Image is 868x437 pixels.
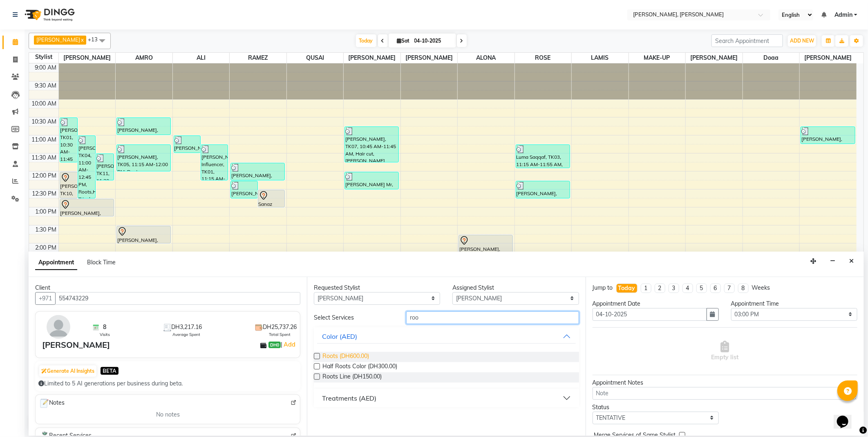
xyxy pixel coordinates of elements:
[593,403,719,412] div: Status
[60,199,114,216] div: [PERSON_NAME], TK12, 12:45 PM-01:15 PM, Hair Cut by [PERSON_NAME]
[752,284,770,292] div: Weeks
[230,53,286,63] span: RAMEZ
[282,340,297,349] a: Add
[696,284,707,293] li: 5
[117,118,170,135] div: [PERSON_NAME], TK02, 10:30 AM-11:00 AM, Blow Dry Retouch
[39,365,96,377] button: Generate AI Insights
[171,323,202,331] span: DH3,217.16
[322,372,382,383] span: Roots Line (DH150.00)
[38,379,297,388] div: Limited to 5 AI generations per business during beta.
[116,53,172,63] span: AMRO
[231,181,257,198] div: [PERSON_NAME], TK11, 12:15 PM-12:45 PM, Blow Dry
[258,190,285,207] div: Sanaz Sadoughifar, TK09, 12:30 PM-01:00 PM, Blow Dry
[47,315,70,339] img: avatar
[35,255,77,270] span: Appointment
[322,352,369,362] span: Roots (DH600.00)
[59,53,116,63] span: [PERSON_NAME]
[156,410,180,419] span: No notes
[281,340,297,349] span: |
[452,284,579,292] div: Assigned Stylist
[30,99,58,108] div: 10:00 AM
[669,284,679,293] li: 3
[263,323,297,331] span: DH25,737.26
[29,53,58,61] div: Stylist
[738,284,749,293] li: 8
[395,38,412,44] span: Sat
[834,11,852,19] span: Admin
[35,292,56,305] button: +971
[834,404,860,429] iframe: chat widget
[629,53,686,63] span: MAKE-UP
[572,53,629,63] span: LAMIS
[401,53,458,63] span: [PERSON_NAME]
[103,323,107,331] span: 8
[314,284,440,292] div: Requested Stylist
[322,331,357,341] div: Color (AED)
[731,300,857,308] div: Appointment Time
[55,292,300,305] input: Search by Name/Mobile/Email/Code
[593,308,707,321] input: yyyy-mm-dd
[30,153,58,162] div: 11:30 AM
[406,311,579,324] input: Search by service name
[641,284,651,293] li: 1
[593,284,613,292] div: Jump to
[686,53,743,63] span: [PERSON_NAME]
[618,284,635,293] div: Today
[655,284,665,293] li: 2
[345,127,398,162] div: [PERSON_NAME], TK07, 10:45 AM-11:45 AM, Hair cut,[PERSON_NAME]
[34,243,58,252] div: 2:00 PM
[174,136,201,153] div: [PERSON_NAME], TK06, 11:00 AM-11:30 AM, Caviar Protein Treatment
[710,284,721,293] li: 6
[356,34,376,47] span: Today
[21,3,77,26] img: logo
[593,378,857,387] div: Appointment Notes
[36,36,80,43] span: [PERSON_NAME]
[34,81,58,90] div: 9:30 AM
[724,284,735,293] li: 7
[60,118,77,162] div: [PERSON_NAME], TK01, 10:30 AM-11:45 AM, Roots,Kids Hair Cut by [PERSON_NAME]
[78,136,95,198] div: [PERSON_NAME], TK04, 11:00 AM-12:45 PM, Roots,Hair Trim by [PERSON_NAME]
[80,36,84,43] a: x
[231,163,284,180] div: [PERSON_NAME], TK04, 11:45 AM-12:15 PM, Blow Dry
[593,300,719,308] div: Appointment Date
[34,207,58,216] div: 1:00 PM
[34,63,58,72] div: 9:00 AM
[846,255,857,268] button: Close
[30,135,58,144] div: 11:00 AM
[269,331,291,338] span: Total Spent
[268,342,281,348] span: DH0
[60,172,77,198] div: [PERSON_NAME], TK10, 12:00 PM-12:45 PM, Roots
[96,154,113,180] div: [PERSON_NAME], TK11, 11:30 AM-12:15 PM, Roots
[317,329,575,344] button: Color (AED)
[117,145,170,171] div: [PERSON_NAME], TK05, 11:15 AM-12:00 PM, Roots
[117,226,170,243] div: [PERSON_NAME], TK13, 01:30 PM-02:00 PM, Blow Dry Retouch
[322,362,397,372] span: Half Roots Color (DH300.00)
[317,391,575,405] button: Treatments (AED)
[88,36,104,43] span: +13
[87,259,116,266] span: Block Time
[344,53,400,63] span: [PERSON_NAME]
[788,35,816,47] button: ADD NEW
[287,53,344,63] span: QUSAI
[172,331,200,338] span: Average Spent
[39,398,65,409] span: Notes
[322,393,376,403] div: Treatments (AED)
[790,38,814,44] span: ADD NEW
[682,284,693,293] li: 4
[458,53,515,63] span: ALONA
[516,181,570,198] div: [PERSON_NAME], TK04, 12:15 PM-12:45 PM, Cut and File
[516,145,570,168] div: Luma Saqqaf, TK03, 11:15 AM-11:55 AM, NORMAL PEDICURE
[800,53,857,63] span: [PERSON_NAME]
[35,284,300,292] div: Client
[173,53,230,63] span: ALI
[31,189,58,198] div: 12:30 PM
[308,313,400,322] div: Select Services
[345,172,398,189] div: [PERSON_NAME] Mr, TK08, 12:00 PM-12:30 PM, Hair cut
[459,235,512,252] div: [PERSON_NAME], TK14, 01:45 PM-02:15 PM, NORMAL MANICURE
[711,341,738,362] span: Empty list
[100,331,110,338] span: Visits
[30,117,58,126] div: 10:30 AM
[801,127,855,144] div: [PERSON_NAME], TK03, 10:45 AM-11:15 AM, [PERSON_NAME] Treatment W
[412,35,453,47] input: 2025-10-04
[711,34,783,47] input: Search Appointment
